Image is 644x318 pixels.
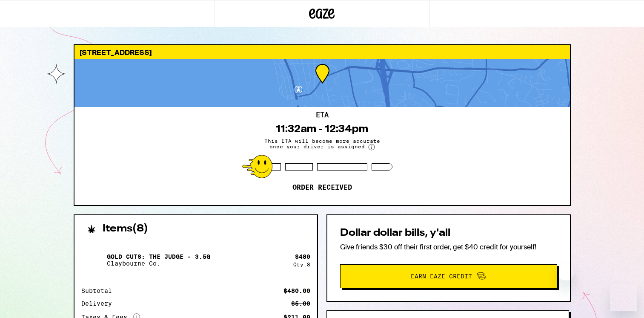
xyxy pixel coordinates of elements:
div: Qty: 8 [293,262,310,267]
div: $ 480 [295,253,310,260]
div: [STREET_ADDRESS] [74,45,570,59]
div: $480.00 [283,288,310,294]
p: Claybourne Co. [107,260,210,267]
p: Give friends $30 off their first order, get $40 credit for yourself! [340,243,557,252]
p: Order received [292,183,352,192]
div: 11:32am - 12:34pm [276,123,368,135]
h2: ETA [316,112,329,119]
img: Gold Cuts: The Judge - 3.5g [81,248,105,272]
div: $5.00 [291,301,310,306]
div: Subtotal [81,288,118,294]
div: Delivery [81,301,118,306]
h2: Items ( 8 ) [103,224,148,234]
iframe: Close message [557,263,574,280]
p: Gold Cuts: The Judge - 3.5g [107,253,210,260]
iframe: Button to launch messaging window [610,284,637,311]
span: This ETA will become more accurate once your driver is assigned [258,138,386,150]
button: Earn Eaze Credit [340,264,557,288]
h2: Dollar dollar bills, y'all [340,228,557,238]
span: Earn Eaze Credit [411,273,472,279]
